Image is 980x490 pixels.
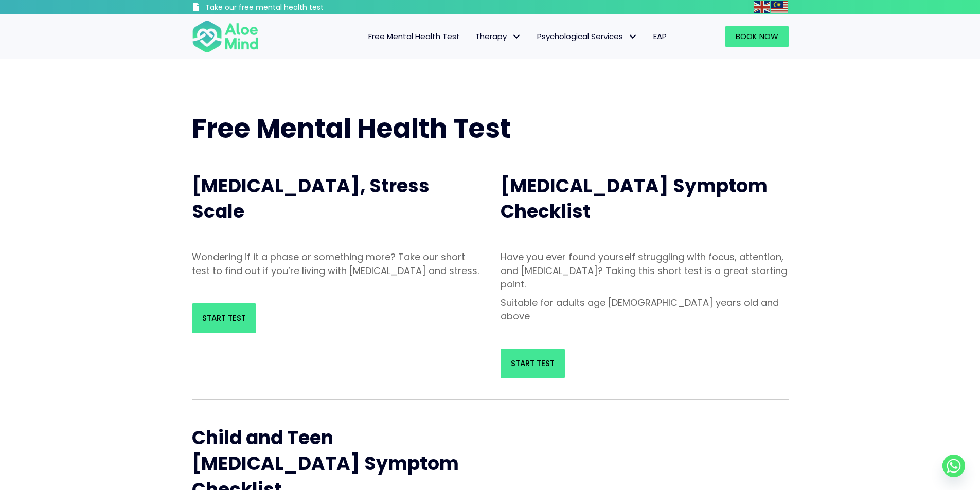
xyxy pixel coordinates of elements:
[646,26,674,47] a: EAP
[771,1,789,13] a: Malay
[501,173,768,225] span: [MEDICAL_DATA] Symptom Checklist
[942,455,965,477] a: Whatsapp
[475,31,522,42] span: Therapy
[501,349,565,378] a: Start Test
[192,3,379,14] a: Take our free mental health test
[501,250,789,291] p: Have you ever found yourself struggling with focus, attention, and [MEDICAL_DATA]? Taking this sh...
[368,31,460,42] span: Free Mental Health Test
[736,31,778,42] span: Book Now
[192,110,511,147] span: Free Mental Health Test
[771,1,788,13] img: ms
[511,358,555,369] span: Start Test
[537,31,638,42] span: Psychological Services
[754,1,770,13] img: en
[653,31,667,42] span: EAP
[192,173,430,225] span: [MEDICAL_DATA], Stress Scale
[509,29,524,44] span: Therapy: submenu
[192,250,480,277] p: Wondering if it a phase or something more? Take our short test to find out if you’re living with ...
[192,303,256,333] a: Start Test
[272,26,674,47] nav: Menu
[205,3,379,13] h3: Take our free mental health test
[626,29,640,44] span: Psychological Services: submenu
[501,296,789,323] p: Suitable for adults age [DEMOGRAPHIC_DATA] years old and above
[754,1,771,13] a: English
[468,26,529,47] a: TherapyTherapy: submenu
[529,26,646,47] a: Psychological ServicesPsychological Services: submenu
[202,313,246,323] span: Start Test
[192,20,259,53] img: Aloe mind Logo
[361,26,468,47] a: Free Mental Health Test
[725,26,789,47] a: Book Now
